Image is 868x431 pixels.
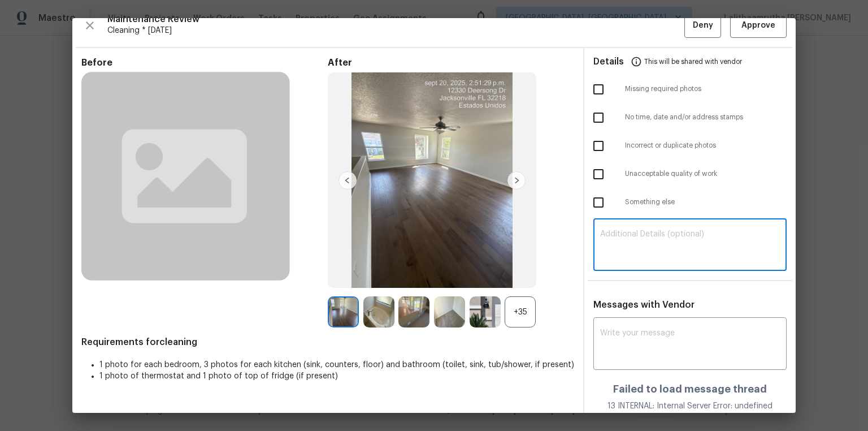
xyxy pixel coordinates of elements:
span: After [328,57,574,68]
span: Before [81,57,328,68]
img: left-chevron-button-url [338,171,357,189]
h4: Failed to load message thread [593,383,787,395]
img: right-chevron-button-url [507,171,526,189]
li: 1 photo for each bedroom, 3 photos for each kitchen (sink, counters, floor) and bathroom (toilet,... [99,359,574,370]
li: 1 photo of thermostat and 1 photo of top of fridge (if present) [99,370,574,382]
span: Messages with Vendor [593,300,695,309]
span: Something else [625,197,787,207]
span: Missing required photos [625,84,787,94]
span: Deny [693,19,713,33]
span: This will be shared with vendor [644,48,742,75]
span: Requirements for cleaning [81,337,574,348]
button: Approve [730,14,787,38]
div: Missing required photos [584,75,796,104]
div: +35 [505,296,536,327]
span: Incorrect or duplicate photos [625,141,787,150]
span: Unacceptable quality of work [625,169,787,179]
div: Incorrect or duplicate photos [584,132,796,160]
span: Maintenance Review [107,14,684,25]
div: No time, date and/or address stamps [584,104,796,132]
span: No time, date and/or address stamps [625,113,787,122]
div: Unacceptable quality of work [584,160,796,188]
span: Cleaning * [DATE] [107,25,684,36]
div: Something else [584,188,796,217]
button: Deny [684,14,721,38]
span: Details [593,48,624,75]
span: Approve [741,19,775,33]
